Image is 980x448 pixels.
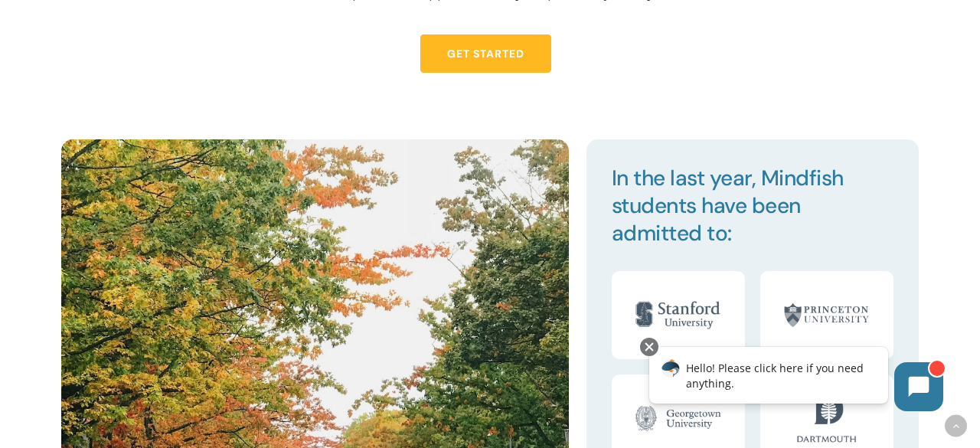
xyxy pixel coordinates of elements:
[773,271,880,359] img: Princeton
[420,34,551,73] a: Get Started
[612,164,844,247] span: In the last year, Mindfish students have been admitted to:
[633,335,959,427] iframe: Chatbot
[447,46,524,61] span: Get Started
[624,271,732,359] img: Stanford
